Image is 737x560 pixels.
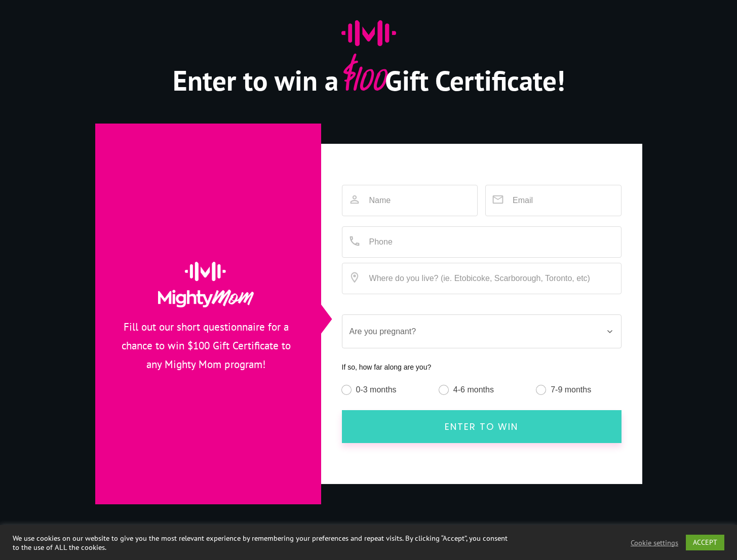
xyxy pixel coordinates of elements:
[342,364,622,371] div: If so, how far along are you?
[342,226,622,258] input: Phone
[631,538,678,547] a: Cookie settings
[158,262,254,307] img: logo-mighty-mom-full-light
[116,318,296,386] p: Fill out our short questionnaire for a chance to win $100 Gift Certificate to any Mighty Mom prog...
[342,185,478,216] input: Name
[686,535,724,550] a: ACCEPT
[485,185,621,216] input: Email
[360,420,604,433] span: Enter to Win
[338,50,385,106] span: $100
[13,534,511,552] div: We use cookies on our website to give you the most relevant experience by remembering your prefer...
[96,57,642,111] h1: Enter to win a Gift Certificate!
[342,263,622,294] input: Where do you live? (ie. Etobicoke, Scarborough, Toronto, etc)
[341,20,396,46] img: mighty-mom-ico
[342,410,622,443] a: Enter to Win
